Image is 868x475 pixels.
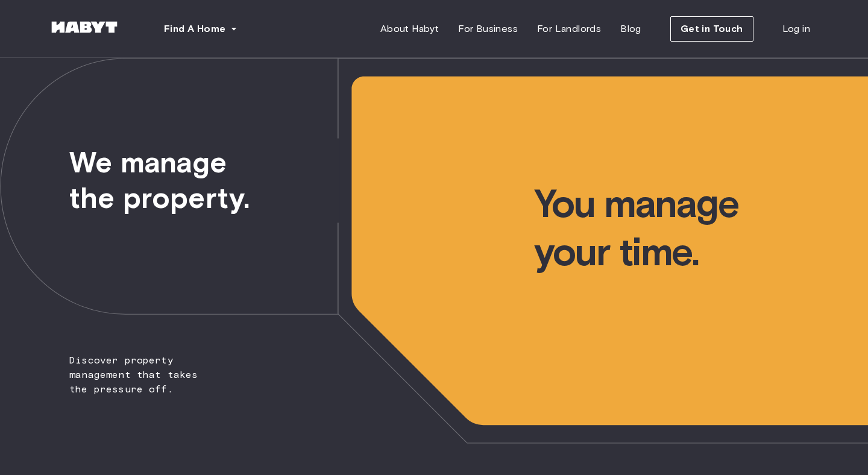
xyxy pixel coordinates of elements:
a: For Landlords [527,17,611,41]
a: Log in [773,17,820,41]
span: Find A Home [164,22,225,36]
span: Blog [620,22,641,36]
img: Habyt [48,21,121,33]
button: Find A Home [154,17,247,41]
span: You manage your time. [534,58,868,276]
span: Log in [782,22,810,36]
a: Blog [611,17,651,41]
button: Get in Touch [670,16,753,42]
a: For Business [448,17,527,41]
span: For Landlords [537,22,601,36]
a: About Habyt [371,17,448,41]
span: For Business [458,22,518,36]
span: About Habyt [380,22,439,36]
span: Get in Touch [681,22,743,36]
